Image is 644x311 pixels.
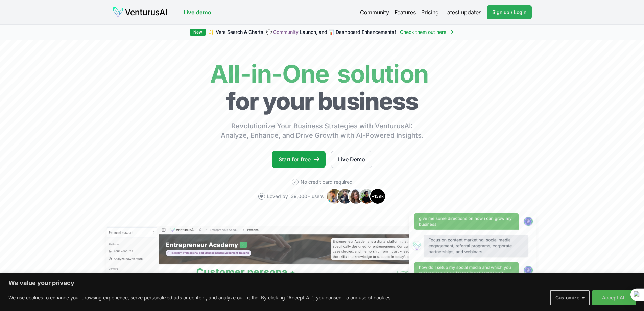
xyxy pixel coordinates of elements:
span: ✨ Vera Search & Charts, 💬 Launch, and 📊 Dashboard Enhancements! [209,29,396,36]
a: Sign up / Login [487,5,532,19]
button: Accept All [592,290,636,305]
p: We use cookies to enhance your browsing experience, serve personalized ads or content, and analyz... [8,294,392,302]
button: Customize [550,290,590,305]
span: Sign up / Login [492,9,526,16]
img: Avatar 4 [359,188,375,204]
img: Avatar 1 [326,188,342,204]
a: Community [273,29,299,35]
img: Avatar 2 [337,188,353,204]
a: Pricing [421,8,439,16]
img: logo [113,7,167,18]
a: Community [360,8,389,16]
a: Live demo [184,8,211,16]
div: New [190,29,206,36]
img: Avatar 3 [348,188,364,204]
a: Latest updates [444,8,481,16]
a: Live Demo [331,151,372,168]
a: Check them out here [400,29,454,36]
a: Start for free [272,151,326,168]
p: We value your privacy [8,279,636,287]
a: Features [395,8,416,16]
